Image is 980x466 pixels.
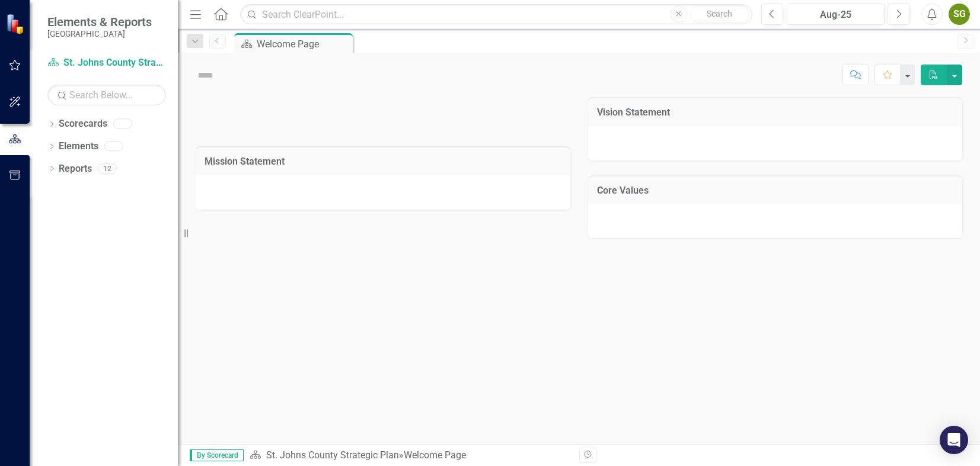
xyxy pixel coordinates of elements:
[787,4,885,25] button: Aug-25
[59,117,107,131] a: Scorecards
[240,4,752,25] input: Search ClearPoint...
[205,156,561,167] h3: Mission Statement
[597,107,954,118] h3: Vision Statement
[690,6,749,23] button: Search
[190,449,244,461] span: By Scorecard
[791,8,880,22] div: Aug-25
[257,37,350,52] div: Welcome Page
[404,449,466,461] div: Welcome Page
[6,13,27,34] img: ClearPoint Strategy
[47,29,152,38] small: [GEOGRAPHIC_DATA]
[949,4,970,25] button: SG
[707,9,732,18] span: Search
[196,66,215,85] img: Not Defined
[59,140,98,153] a: Elements
[597,185,954,196] h3: Core Values
[47,85,166,105] input: Search Below...
[940,426,968,454] div: Open Intercom Messenger
[98,163,117,173] div: 12
[47,15,152,29] span: Elements & Reports
[47,56,166,70] a: St. Johns County Strategic Plan
[266,449,399,461] a: St. Johns County Strategic Plan
[250,449,570,462] div: »
[59,162,92,176] a: Reports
